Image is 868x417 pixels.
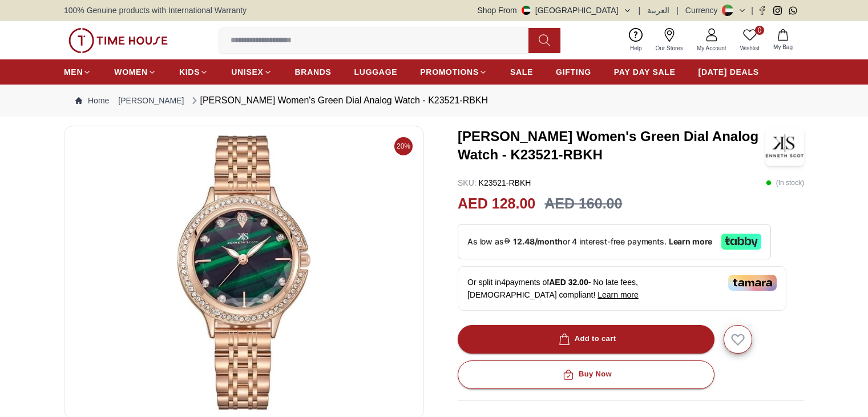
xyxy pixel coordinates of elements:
[755,26,764,35] span: 0
[765,126,804,166] img: Kenneth Scott Women's Green Dial Analog Watch - K23521-RBKH
[64,5,247,16] span: 100% Genuine products with International Warranty
[458,360,714,389] button: Buy Now
[74,135,414,410] img: Kenneth Scott Women's Green Dial Analog Watch - K23521-RBKH
[556,62,591,82] a: GIFTING
[114,66,148,78] span: WOMEN
[728,275,777,291] img: Tamara
[766,177,804,189] p: ( In stock )
[64,62,91,82] a: MEN
[75,95,109,106] a: Home
[544,193,622,215] h3: AED 160.00
[614,66,676,78] span: PAY DAY SALE
[68,28,168,53] img: ...
[510,62,533,82] a: SALE
[623,26,649,55] a: Help
[736,44,764,53] span: Wishlist
[639,5,641,16] span: |
[549,278,588,287] span: AED 32.00
[420,62,487,82] a: PROMOTIONS
[295,62,332,82] a: BRANDS
[699,62,759,82] a: [DATE] DEALS
[556,66,591,78] span: GIFTING
[64,66,83,78] span: MEN
[685,5,722,16] div: Currency
[758,6,766,15] a: Facebook
[478,5,632,16] button: Shop From[GEOGRAPHIC_DATA]
[651,44,688,53] span: Our Stores
[420,66,479,78] span: PROMOTIONS
[231,62,272,82] a: UNISEX
[692,44,731,53] span: My Account
[649,26,690,55] a: Our Stores
[354,62,398,82] a: LUGGAGE
[458,193,535,215] h2: AED 128.00
[179,62,208,82] a: KIDS
[118,95,184,106] a: [PERSON_NAME]
[458,127,765,164] h3: [PERSON_NAME] Women's Green Dial Analog Watch - K23521-RBKH
[510,66,533,78] span: SALE
[766,27,800,54] button: My Bag
[560,368,612,381] div: Buy Now
[699,66,759,78] span: [DATE] DEALS
[189,94,488,107] div: [PERSON_NAME] Women's Green Dial Analog Watch - K23521-RBKH
[295,66,332,78] span: BRANDS
[354,66,398,78] span: LUGGAGE
[625,44,647,53] span: Help
[647,5,669,16] button: العربية
[789,6,797,15] a: Whatsapp
[458,266,786,311] div: Or split in 4 payments of - No late fees, [DEMOGRAPHIC_DATA] compliant!
[231,66,263,78] span: UNISEX
[597,290,639,299] span: Learn more
[522,6,531,15] img: United Arab Emirates
[733,26,766,55] a: 0Wishlist
[64,85,804,117] nav: Breadcrumb
[614,62,676,82] a: PAY DAY SALE
[751,5,753,16] span: |
[394,137,413,155] span: 20%
[458,178,477,187] span: SKU :
[773,6,782,15] a: Instagram
[769,43,797,51] span: My Bag
[114,62,156,82] a: WOMEN
[458,325,714,354] button: Add to cart
[458,177,531,189] p: K23521-RBKH
[179,66,200,78] span: KIDS
[556,332,616,346] div: Add to cart
[676,5,679,16] span: |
